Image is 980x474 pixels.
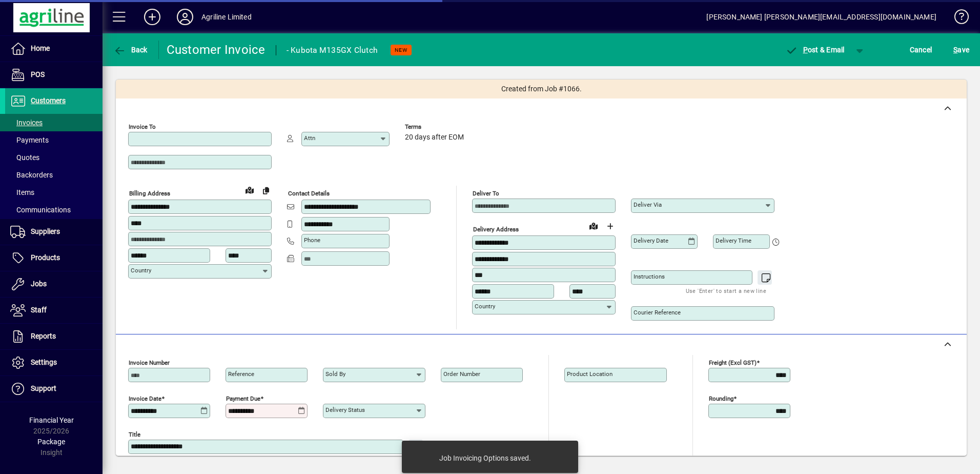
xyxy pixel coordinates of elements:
span: Cancel [910,42,932,58]
span: Quotes [10,153,39,162]
span: Financial Year [29,416,74,424]
a: Home [5,36,103,62]
button: Profile [169,8,201,26]
mat-label: Invoice number [129,359,170,366]
mat-label: Title [129,431,140,438]
a: Suppliers [5,219,103,245]
span: ave [953,42,969,58]
mat-label: Phone [304,236,320,244]
app-page-header-button: Back [103,41,159,59]
span: 20 days after EOM [405,133,464,142]
span: Backorders [10,171,53,179]
a: Knowledge Base [947,2,967,35]
mat-label: Country [475,303,495,310]
span: Package [37,438,65,446]
span: P [803,46,808,54]
span: Terms [405,124,466,130]
span: NEW [395,47,407,53]
mat-label: Freight (excl GST) [709,359,757,366]
div: Agriline Limited [201,9,252,25]
span: Items [10,188,34,196]
mat-label: Deliver via [634,201,662,208]
a: Reports [5,324,103,349]
mat-label: Reference [228,370,254,378]
a: View on map [241,182,258,198]
button: Post & Email [780,41,850,59]
span: POS [31,70,45,78]
mat-label: Delivery time [716,237,751,244]
button: Cancel [907,41,935,59]
button: Choose address [602,218,618,234]
mat-label: Order number [443,370,480,378]
span: Payments [10,136,49,144]
mat-label: Country [131,267,151,274]
mat-hint: Use 'Enter' to start a new line [686,285,766,297]
a: Quotes [5,149,103,166]
mat-label: Attn [304,134,315,142]
mat-label: Sold by [325,370,345,378]
span: Customers [31,96,66,105]
mat-label: Courier Reference [634,309,681,316]
span: Support [31,384,56,392]
a: Backorders [5,166,103,184]
mat-label: Invoice date [129,395,161,402]
button: Back [111,41,150,59]
span: Reports [31,332,56,340]
span: ost & Email [785,46,845,54]
span: Home [31,44,50,52]
span: Back [113,46,148,54]
a: POS [5,62,103,88]
mat-label: Deliver To [473,190,499,197]
span: S [953,46,957,54]
mat-label: Product location [567,370,612,378]
button: Save [951,41,972,59]
a: Payments [5,131,103,149]
div: Job Invoicing Options saved. [439,453,531,463]
a: Communications [5,201,103,219]
a: Staff [5,298,103,323]
span: Products [31,253,60,262]
span: Staff [31,306,47,314]
div: - Kubota M135GX Clutch [287,42,378,58]
mat-hint: Use 'Enter' to start a new line [337,454,417,466]
a: Items [5,184,103,201]
span: Communications [10,206,71,214]
mat-label: Invoice To [129,123,156,130]
span: Invoices [10,118,43,127]
span: Jobs [31,280,47,288]
a: Products [5,245,103,271]
div: Customer Invoice [167,42,266,58]
a: View on map [585,218,602,234]
a: Invoices [5,114,103,131]
mat-label: Delivery date [634,237,668,244]
mat-label: Payment due [226,395,260,402]
button: Copy to Delivery address [258,182,274,199]
mat-label: Instructions [634,273,665,280]
a: Support [5,376,103,402]
span: Suppliers [31,227,60,235]
mat-label: Rounding [709,395,733,402]
mat-label: Delivery status [325,406,365,413]
span: Created from Job #1066. [501,84,582,94]
span: Settings [31,358,57,366]
button: Add [136,8,169,26]
div: [PERSON_NAME] [PERSON_NAME][EMAIL_ADDRESS][DOMAIN_NAME] [706,9,936,25]
a: Settings [5,350,103,376]
a: Jobs [5,271,103,297]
